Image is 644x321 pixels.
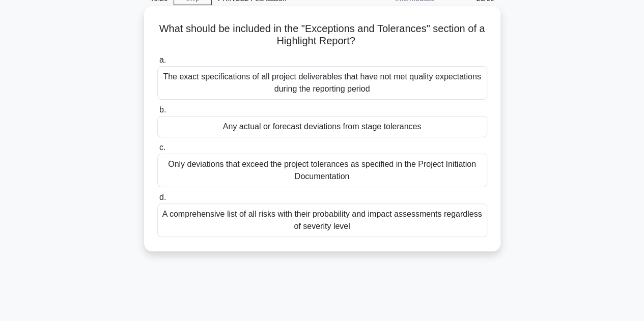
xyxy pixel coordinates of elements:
span: a. [159,55,166,64]
span: b. [159,105,166,114]
h5: What should be included in the "Exceptions and Tolerances" section of a Highlight Report? [156,22,488,48]
span: c. [159,143,165,152]
div: Only deviations that exceed the project tolerances as specified in the Project Initiation Documen... [157,154,487,187]
span: d. [159,193,166,201]
div: Any actual or forecast deviations from stage tolerances [157,116,487,137]
div: The exact specifications of all project deliverables that have not met quality expectations durin... [157,66,487,100]
div: A comprehensive list of all risks with their probability and impact assessments regardless of sev... [157,203,487,237]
